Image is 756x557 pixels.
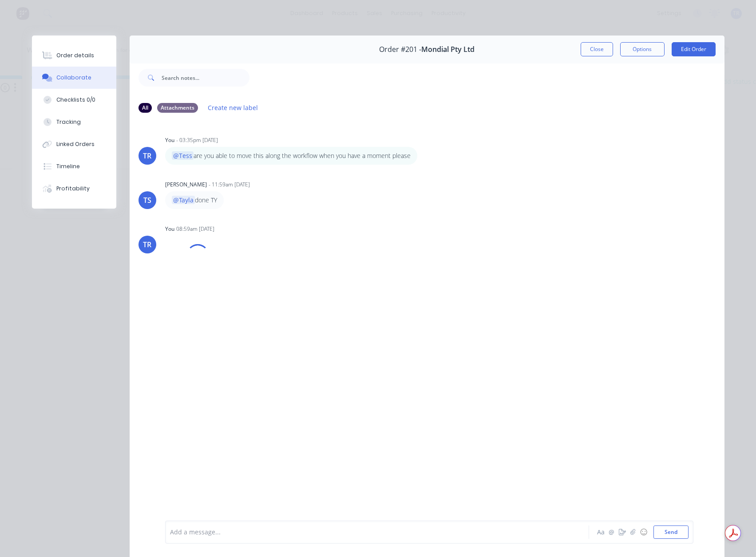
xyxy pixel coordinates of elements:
[379,45,421,54] span: Order #201 -
[165,181,207,189] div: [PERSON_NAME]
[56,96,95,104] div: Checklists 0/0
[162,69,249,87] input: Search notes...
[32,44,116,67] button: Order details
[653,525,689,539] button: Send
[56,140,95,148] div: Linked Orders
[176,136,218,144] div: - 03:35pm [DATE]
[32,89,116,111] button: Checklists 0/0
[56,185,90,193] div: Profitability
[56,118,81,126] div: Tracking
[620,42,665,56] button: Options
[143,150,151,161] div: TR
[139,103,152,113] div: All
[32,155,116,178] button: Timeline
[56,74,91,82] div: Collaborate
[172,151,194,160] span: @Tess
[32,111,116,133] button: Tracking
[172,196,195,204] span: @Tayla
[172,196,217,205] p: done TY
[56,51,94,59] div: Order details
[209,181,250,189] div: - 11:59am [DATE]
[638,527,649,537] button: ☺
[157,103,198,113] div: Attachments
[606,527,617,537] button: @
[203,102,263,114] button: Create new label
[172,151,411,160] p: are you able to move this along the workflow when you have a moment please
[672,42,716,56] button: Edit Order
[143,239,151,250] div: TR
[56,162,80,170] div: Timeline
[143,195,151,205] div: TS
[32,67,116,89] button: Collaborate
[176,225,214,233] div: 08:59am [DATE]
[165,225,174,233] div: You
[596,527,606,537] button: Aa
[32,178,116,200] button: Profitability
[32,133,116,155] button: Linked Orders
[165,136,174,144] div: You
[581,42,613,56] button: Close
[421,45,475,54] span: Mondial Pty Ltd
